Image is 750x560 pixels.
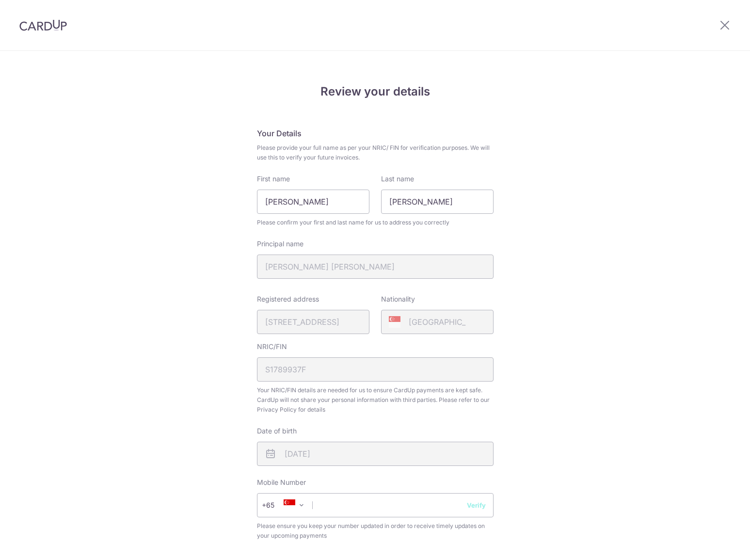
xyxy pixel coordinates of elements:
[265,499,288,511] span: +65
[257,143,494,162] span: Please provide your full name as per your NRIC/ FIN for verification purposes. We will use this t...
[467,500,486,510] button: Verify
[257,521,494,541] span: Please ensure you keep your number updated in order to receive timely updates on your upcoming pa...
[257,239,303,249] label: Principal name
[381,190,494,214] input: Last name
[257,190,369,214] input: First Name
[257,294,319,304] label: Registered address
[381,174,414,184] label: Last name
[257,426,297,436] label: Date of birth
[262,499,288,511] span: +65
[257,385,494,415] span: Your NRIC/FIN details are needed for us to ensure CardUp payments are kept safe. CardUp will not ...
[19,19,67,31] img: CardUp
[257,83,494,100] h4: Review your details
[257,478,306,487] label: Mobile Number
[257,174,290,184] label: First name
[257,342,287,352] label: NRIC/FIN
[381,294,415,304] label: Nationality
[257,128,494,139] h5: Your Details
[257,218,494,227] span: Please confirm your first and last name for us to address you correctly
